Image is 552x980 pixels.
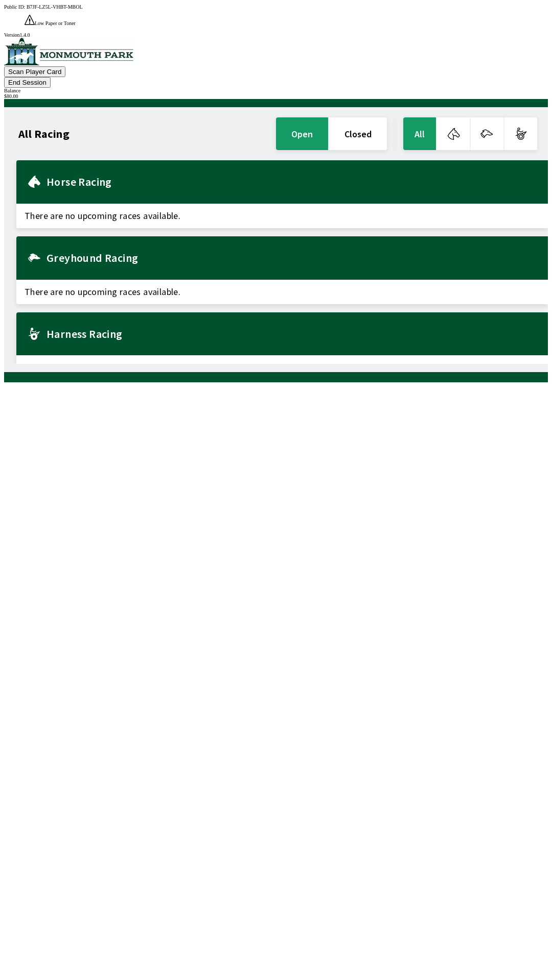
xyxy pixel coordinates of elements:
button: All [403,117,436,150]
h2: Horse Racing [47,178,540,186]
h1: All Racing [18,130,70,138]
span: There are no upcoming races available. [16,355,548,380]
button: closed [329,117,387,150]
div: Version 1.4.0 [4,32,548,38]
button: open [276,117,328,150]
span: There are no upcoming races available. [16,280,548,304]
h2: Harness Racing [47,330,540,338]
div: Balance [4,88,548,93]
h2: Greyhound Racing [47,254,540,262]
button: Scan Player Card [4,66,65,77]
button: End Session [4,77,51,88]
span: Low Paper or Toner [35,20,76,26]
div: $ 80.00 [4,93,548,99]
img: venue logo [4,38,133,65]
span: There are no upcoming races available. [16,204,548,228]
div: Public ID: [4,4,548,10]
span: B7JF-LZ5L-VHBT-MBOL [27,4,83,10]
